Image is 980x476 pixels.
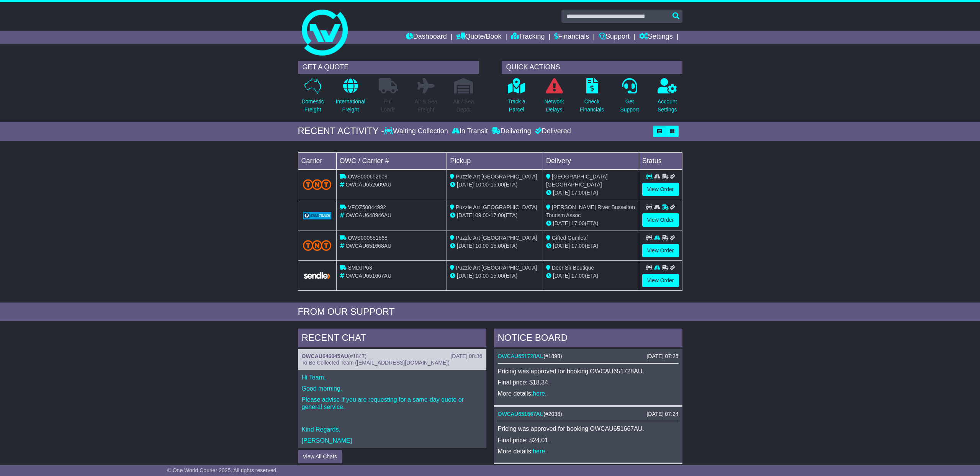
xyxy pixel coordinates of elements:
[456,235,537,241] span: Puzzle Art [GEOGRAPHIC_DATA]
[450,211,540,219] div: - (ETA)
[498,353,679,360] div: ( )
[639,152,682,169] td: Status
[302,353,348,359] a: OWCAU646045AU
[546,189,636,197] div: (ETA)
[498,411,679,417] div: ( )
[546,204,635,218] span: [PERSON_NAME] River Busselton Tourism Assoc
[646,411,678,417] div: [DATE] 07:24
[345,182,391,188] span: OWCAU652609AU
[553,220,570,226] span: [DATE]
[303,179,332,190] img: TNT_Domestic.png
[491,273,504,279] span: 15:00
[553,273,570,279] span: [DATE]
[498,353,544,359] a: OWCAU651728AU
[298,152,336,169] td: Carrier
[498,411,544,417] a: OWCAU651667AU
[571,220,585,226] span: 17:00
[303,272,332,280] img: GetCarrierServiceLogo
[335,78,366,118] a: InternationalFreight
[571,243,585,249] span: 17:00
[491,182,504,188] span: 15:00
[302,374,483,381] p: Hi Team,
[302,396,483,411] p: Please advise if you are requesting for a same-day quote or general service.
[302,385,483,392] p: Good morning.
[475,273,489,279] span: 10:00
[336,98,365,114] p: International Freight
[298,329,486,349] div: RECENT CHAT
[450,181,540,189] div: - (ETA)
[475,182,489,188] span: 10:00
[450,127,490,136] div: In Transit
[657,78,677,118] a: AccountSettings
[546,272,636,280] div: (ETA)
[571,273,585,279] span: 17:00
[658,98,677,114] p: Account Settings
[350,353,365,359] span: #1847
[302,437,483,444] p: [PERSON_NAME]
[533,127,571,136] div: Delivered
[415,98,437,114] p: Air & Sea Freight
[639,31,673,44] a: Settings
[457,243,474,249] span: [DATE]
[533,390,545,397] a: here
[348,235,388,241] span: OWS000651668
[580,98,604,114] p: Check Financials
[508,98,525,114] p: Track a Parcel
[579,78,604,118] a: CheckFinancials
[456,173,537,180] span: Puzzle Art [GEOGRAPHIC_DATA]
[642,274,679,287] a: View Order
[379,98,398,114] p: Full Loads
[502,61,682,74] div: QUICK ACTIONS
[456,31,501,44] a: Quote/Book
[447,152,543,169] td: Pickup
[348,265,372,271] span: SMDJP63
[457,212,474,218] span: [DATE]
[543,152,639,169] td: Delivery
[345,243,391,249] span: OWCAU651668AU
[620,78,639,118] a: GetSupport
[336,152,447,169] td: OWC / Carrier #
[546,173,608,188] span: [GEOGRAPHIC_DATA] [GEOGRAPHIC_DATA]
[507,78,526,118] a: Track aParcel
[303,240,332,250] img: TNT_Domestic.png
[167,467,278,473] span: © One World Courier 2025. All rights reserved.
[533,448,545,455] a: here
[456,265,537,271] span: Puzzle Art [GEOGRAPHIC_DATA]
[620,98,639,114] p: Get Support
[494,329,682,349] div: NOTICE BOARD
[642,244,679,257] a: View Order
[302,426,483,433] p: Kind Regards,
[453,98,474,114] p: Air / Sea Depot
[450,242,540,250] div: - (ETA)
[345,212,391,218] span: OWCAU648946AU
[552,265,594,271] span: Deer Sir Boutique
[554,31,589,44] a: Financials
[384,127,450,136] div: Waiting Collection
[545,353,560,359] span: #1898
[498,437,679,444] p: Final price: $24.01.
[348,173,388,180] span: OWS000652609
[545,411,560,417] span: #2038
[406,31,447,44] a: Dashboard
[298,306,682,317] div: FROM OUR SUPPORT
[642,183,679,196] a: View Order
[491,243,504,249] span: 15:00
[498,368,679,375] p: Pricing was approved for booking OWCAU651728AU.
[498,448,679,455] p: More details: .
[553,190,570,196] span: [DATE]
[302,353,483,360] div: ( )
[498,425,679,432] p: Pricing was approved for booking OWCAU651667AU.
[571,190,585,196] span: 17:00
[498,390,679,397] p: More details: .
[475,243,489,249] span: 10:00
[646,353,678,360] div: [DATE] 07:25
[544,78,564,118] a: NetworkDelays
[552,235,588,241] span: Gifted Gumleaf
[475,212,489,218] span: 09:00
[491,212,504,218] span: 17:00
[553,243,570,249] span: [DATE]
[546,242,636,250] div: (ETA)
[544,98,564,114] p: Network Delays
[511,31,545,44] a: Tracking
[345,273,391,279] span: OWCAU651667AU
